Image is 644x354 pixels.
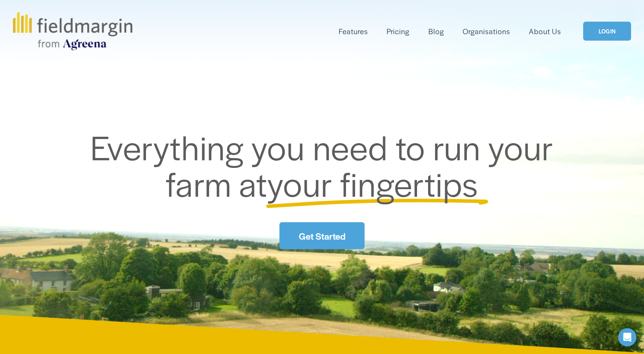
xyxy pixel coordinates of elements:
[463,25,510,38] a: Organisations
[387,25,409,38] a: Pricing
[90,123,562,207] span: Everything you need to run your farm at
[339,25,368,38] a: folder dropdown
[583,22,631,41] a: LOGIN
[267,159,478,207] span: your fingertips
[339,26,368,37] span: Features
[529,25,561,38] a: About Us
[279,222,365,249] a: Get Started
[618,328,636,346] div: Open Intercom Messenger
[428,25,444,38] a: Blog
[13,12,132,50] img: fieldmargin.com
